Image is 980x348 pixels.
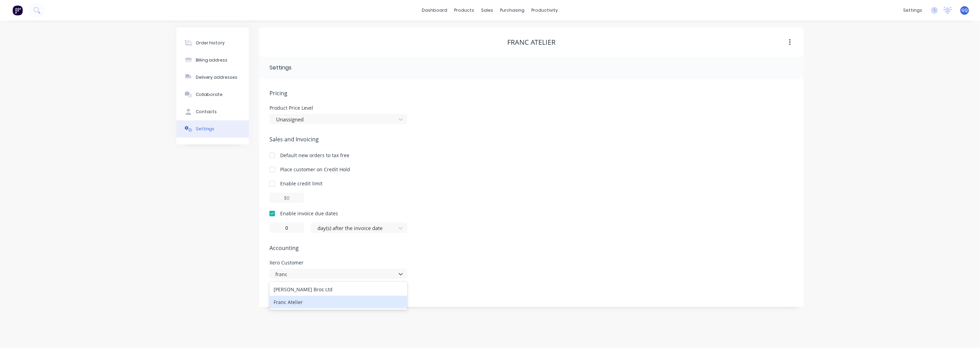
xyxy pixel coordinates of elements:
[451,5,478,15] div: products
[269,193,304,203] input: $0
[176,52,249,69] button: Billing address
[196,40,225,46] div: Order history
[269,89,793,97] span: Pricing
[196,74,238,80] div: Delivery addresses
[196,57,228,63] div: Billing address
[176,86,249,103] button: Collaborate
[419,5,451,15] a: dashboard
[269,244,793,252] span: Accounting
[269,222,304,233] input: 0
[280,166,350,173] div: Place customer on Credit Hold
[280,152,349,159] div: Default new orders to tax free
[196,126,215,132] div: Settings
[280,180,323,187] div: Enable credit limit
[176,120,249,138] button: Settings
[196,109,217,115] div: Contacts
[269,283,407,296] div: [PERSON_NAME] Bros Ltd
[900,5,926,15] div: settings
[269,296,407,308] div: Franc Atelier
[269,106,407,110] div: Product Price Level
[12,5,23,15] img: Factory
[507,38,555,46] div: Franc Atelier
[176,103,249,120] button: Contacts
[269,64,292,72] div: Settings
[280,210,338,217] div: Enable invoice due dates
[176,34,249,52] button: Order history
[497,5,528,15] div: purchasing
[962,7,968,13] span: GQ
[528,5,562,15] div: productivity
[478,5,497,15] div: sales
[269,260,407,265] div: Xero Customer
[196,91,223,98] div: Collaborate
[176,69,249,86] button: Delivery addresses
[269,135,793,143] span: Sales and Invoicing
